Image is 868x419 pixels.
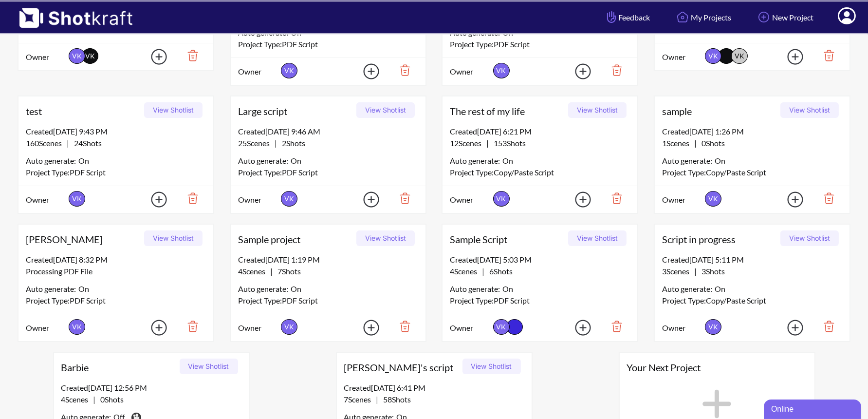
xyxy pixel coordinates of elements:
span: Owner [26,51,66,63]
span: On [715,155,725,167]
img: Trash Icon [385,318,418,335]
span: 0 Shots [96,395,124,404]
button: View Shotlist [356,102,415,118]
button: View Shotlist [780,102,839,118]
div: Processing PDF File [26,266,206,277]
span: Sample project [238,232,353,247]
img: Trash Icon [809,318,842,335]
span: VK [705,191,721,207]
img: Add Icon [756,9,772,25]
span: [PERSON_NAME] [26,232,141,247]
div: Created [DATE] 5:11 PM [662,254,842,266]
img: Trash Icon [596,62,630,78]
div: Created [DATE] 6:21 PM [450,126,630,137]
span: 7 Scenes [344,395,376,404]
span: Your Next Project [627,360,807,375]
span: VK [281,63,297,78]
img: Home Icon [674,9,691,25]
img: Trash Icon [172,190,206,207]
div: Created [DATE] 6:41 PM [344,382,524,394]
img: Add Icon [136,189,170,210]
button: View Shotlist [180,359,238,374]
span: VK [69,48,85,64]
span: VK [493,319,510,335]
div: Created [DATE] 1:19 PM [238,254,418,266]
span: VK [705,319,721,335]
span: Owner [450,322,490,334]
button: View Shotlist [462,359,521,374]
span: Feedback [605,12,650,23]
span: 0 Shots [697,138,725,148]
span: | [238,137,305,149]
div: Project Type: PDF Script [238,167,418,178]
span: 153 Shots [489,138,526,148]
span: 4 Scenes [238,267,270,276]
img: Add Icon [772,46,806,68]
div: Created [DATE] 9:46 AM [238,126,418,137]
span: VK [705,48,721,64]
span: 4 Scenes [61,395,93,404]
span: Owner [662,194,702,206]
img: Trash Icon [809,190,842,207]
span: Owner [662,322,702,334]
span: Owner [238,322,278,334]
span: VK [493,63,510,78]
span: | [662,137,725,149]
span: | [61,394,124,405]
div: Project Type: PDF Script [26,295,206,306]
span: On [502,155,513,167]
span: 12 Scenes [450,138,486,148]
img: Add Icon [348,317,382,339]
img: Add Icon [772,189,806,210]
span: Owner [238,66,278,77]
img: Hand Icon [605,9,618,25]
div: Created [DATE] 5:03 PM [450,254,630,266]
span: Auto generate: [662,155,715,167]
span: Auto generate: [238,155,291,167]
span: 3 Scenes [662,267,694,276]
img: Trash Icon [172,318,206,335]
button: View Shotlist [568,230,627,246]
div: Project Type: PDF Script [450,38,630,50]
span: 6 Shots [484,267,513,276]
button: View Shotlist [144,230,203,246]
img: Trash Icon [596,318,630,335]
span: Large script [238,104,353,118]
span: | [344,394,411,405]
span: Owner [450,66,490,77]
img: Add Icon [136,46,170,68]
span: | [662,266,725,277]
span: Auto generate: [26,283,78,295]
span: | [26,137,102,149]
span: VK [69,319,85,335]
span: | [450,137,526,149]
div: Created [DATE] 9:43 PM [26,126,206,137]
img: Add Icon [772,317,806,339]
span: VK [69,191,85,207]
img: Add Icon [560,317,594,339]
div: Project Type: PDF Script [450,295,630,306]
span: Owner [662,51,702,63]
span: 24 Shots [69,138,102,148]
div: Project Type: PDF Script [26,167,206,178]
span: | [450,266,513,277]
span: On [715,283,725,295]
span: 160 Scenes [26,138,67,148]
span: Auto generate: [26,155,78,167]
span: test [26,104,141,118]
span: VK [281,319,297,335]
a: My Projects [667,4,739,30]
div: Project Type: PDF Script [238,295,418,306]
span: VK [735,52,744,60]
span: On [291,155,301,167]
span: Owner [26,322,66,334]
button: View Shotlist [356,230,415,246]
div: Created [DATE] 12:56 PM [61,382,241,394]
div: Project Type: Copy/Paste Script [662,167,842,178]
span: 58 Shots [379,395,411,404]
button: View Shotlist [144,102,203,118]
span: VK [493,191,510,207]
span: VK [281,191,297,207]
img: Add Icon [560,60,594,82]
span: On [502,283,513,295]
